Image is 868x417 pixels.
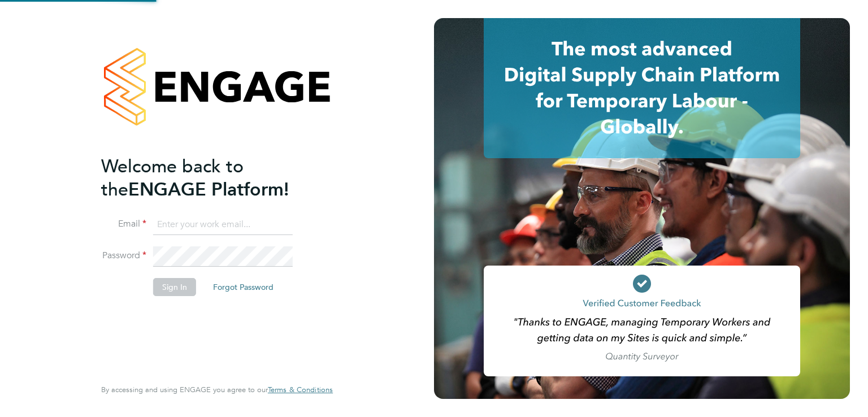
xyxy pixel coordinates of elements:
a: Terms & Conditions [268,385,333,394]
label: Email [101,218,146,230]
input: Enter your work email... [153,215,293,235]
button: Forgot Password [204,278,283,296]
button: Sign In [153,278,196,296]
span: By accessing and using ENGAGE you agree to our [101,385,333,394]
h2: ENGAGE Platform! [101,155,322,201]
label: Password [101,250,146,262]
span: Welcome back to the [101,155,244,201]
